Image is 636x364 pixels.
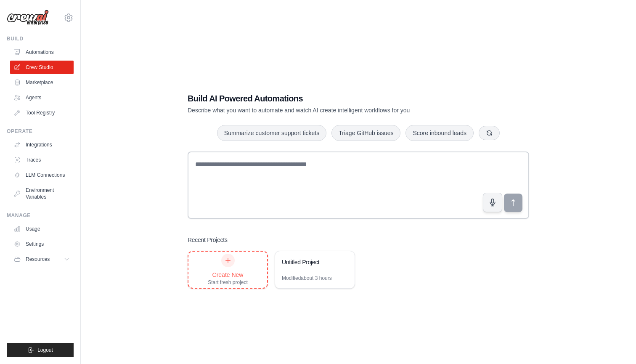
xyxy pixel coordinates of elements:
div: Build [7,35,74,42]
img: Logo [7,10,49,26]
div: Chat-Widget [594,324,636,364]
a: Automations [10,45,74,59]
div: Operate [7,128,74,135]
a: Environment Variables [10,183,74,204]
div: Create New [208,271,248,279]
a: Agents [10,91,74,104]
button: Score inbound leads [405,125,474,141]
span: Resources [26,256,50,263]
button: Triage GitHub issues [331,125,400,141]
button: Summarize customer support tickets [217,125,326,141]
div: Untitled Project [282,258,339,266]
button: Get new suggestions [479,126,500,140]
a: Usage [10,222,74,236]
a: Tool Registry [10,106,74,120]
p: Describe what you want to automate and watch AI create intelligent workflows for you [188,106,470,114]
a: Marketplace [10,76,74,89]
div: Start fresh project [208,279,248,286]
div: Manage [7,212,74,219]
a: Settings [10,237,74,251]
a: Crew Studio [10,61,74,74]
div: Modified about 3 hours [282,275,332,282]
a: Traces [10,153,74,167]
button: Resources [10,252,74,266]
button: Logout [7,343,74,357]
span: Logout [37,347,53,353]
a: Integrations [10,138,74,151]
h3: Recent Projects [188,236,228,244]
h1: Build AI Powered Automations [188,93,470,104]
a: LLM Connections [10,168,74,182]
button: Click to speak your automation idea [483,193,502,212]
iframe: Chat Widget [594,324,636,364]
